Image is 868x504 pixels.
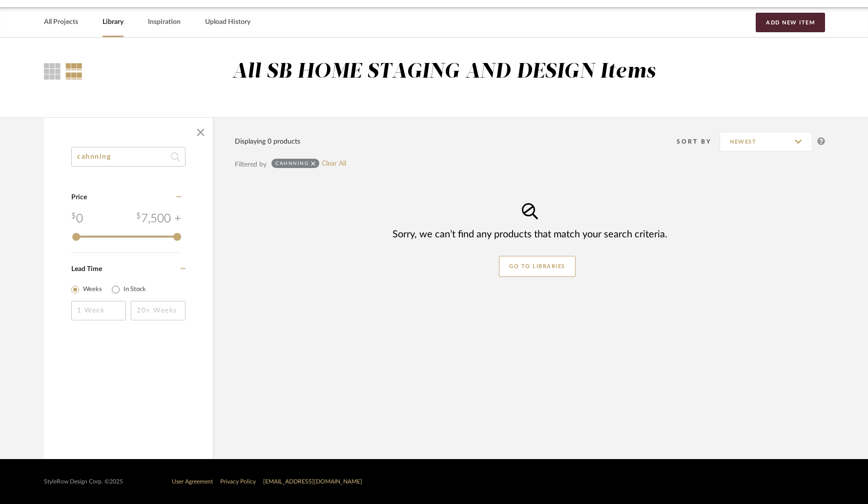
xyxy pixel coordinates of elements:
a: Upload History [205,16,250,29]
button: GO TO LIBRARIES [499,256,576,277]
span: Price [71,194,87,201]
span: Lead Time [71,266,102,273]
label: Weeks [83,285,102,294]
a: User Agreement [172,479,213,484]
div: cahnning [275,160,309,167]
div: 0 [71,210,83,228]
a: All Projects [44,16,78,29]
div: Displaying 0 products [235,136,300,147]
a: Privacy Policy [220,479,256,484]
input: 1 Week [71,301,126,320]
div: StyleRow Design Corp. ©2025 [44,478,123,485]
a: Inspiration [148,16,181,29]
div: All SB HOME STAGING AND DESIGN Items [232,60,656,84]
input: 20+ Weeks [131,301,186,320]
a: Clear All [322,160,346,168]
div: 7,500 + [136,210,181,228]
input: Search within 0 results [71,147,186,167]
button: Add New Item [756,13,825,32]
button: Close [191,123,210,142]
a: [EMAIL_ADDRESS][DOMAIN_NAME] [263,479,362,484]
div: Sorry, we can’t find any products that match your search criteria. [393,228,667,241]
div: Filtered by [235,159,267,170]
a: Library [103,16,124,29]
label: In Stock [124,285,146,294]
div: Sort By [677,137,720,147]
